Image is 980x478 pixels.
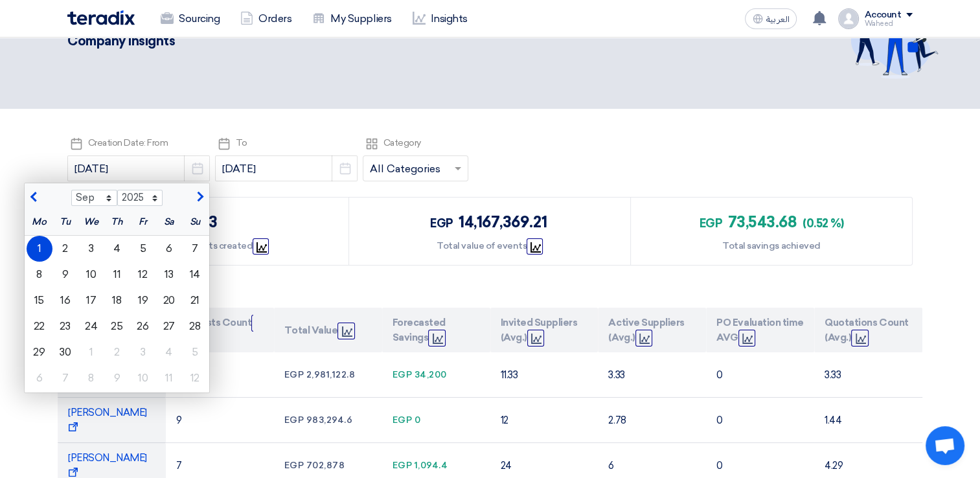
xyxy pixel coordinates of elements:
[68,407,147,433] span: [PERSON_NAME]
[383,137,421,148] span: Category
[182,288,208,313] div: 21
[166,352,274,398] td: 3
[302,5,402,33] a: My Suppliers
[78,365,104,391] div: 8
[78,209,104,235] div: We
[78,288,104,313] div: 17
[67,10,135,25] img: Teradix logo
[490,398,598,443] td: 12
[814,352,922,398] td: 3.33
[236,137,247,148] span: To
[284,460,304,471] span: egp
[104,236,130,262] div: 4
[130,236,156,262] div: 5
[27,209,52,235] div: Mo
[459,212,547,231] span: 14,167,369.21
[182,365,208,391] div: 12
[156,288,182,313] div: 20
[166,398,274,443] td: 9
[274,308,382,352] th: Total Value
[437,239,542,253] div: Total value of events
[706,398,814,443] td: 0
[52,365,78,391] div: 7
[766,15,789,24] span: العربية
[67,31,659,51] div: Company Insights
[52,236,78,262] div: 2
[104,209,130,235] div: Th
[182,236,208,262] div: 7
[182,313,208,339] div: 28
[393,369,413,380] span: egp
[803,216,843,231] span: (0.52 %)
[306,460,345,471] span: 702,878
[130,313,156,339] div: 26
[78,236,104,262] div: 3
[700,216,723,231] span: egp
[78,339,104,365] div: 1
[52,262,78,288] div: 9
[27,365,52,391] div: 6
[706,308,814,352] th: PO Evaluation time AVG
[52,288,78,313] div: 16
[27,339,52,365] div: 29
[27,313,52,339] div: 22
[182,209,208,235] div: Su
[156,262,182,288] div: 13
[156,365,182,391] div: 11
[598,352,706,398] td: 3.33
[393,415,413,426] span: egp
[284,369,304,380] span: egp
[490,308,598,352] th: Invited Suppliers (Avg.)
[27,262,52,288] div: 8
[598,398,706,443] td: 2.78
[402,5,478,33] a: Insights
[490,352,598,398] td: 11.33
[150,5,230,33] a: Sourcing
[393,460,413,471] span: egp
[182,339,208,365] div: 5
[130,262,156,288] div: 12
[78,313,104,339] div: 24
[926,426,964,465] div: Open chat
[864,10,901,21] div: Account
[284,415,304,426] span: egp
[430,216,453,231] span: egp
[814,308,922,352] th: Quotations Count (Avg.)
[382,308,490,352] th: Forecasted Savings
[415,369,447,380] span: 34,200
[130,288,156,313] div: 19
[130,209,156,235] div: Fr
[230,5,302,33] a: Orders
[745,8,797,29] button: العربية
[104,313,130,339] div: 25
[67,155,210,181] input: from
[838,8,859,29] img: profile_test.png
[78,262,104,288] div: 10
[156,313,182,339] div: 27
[88,137,168,148] span: Creation Date: From
[166,308,274,352] th: Requests Count
[306,369,356,380] span: 2,981,122.8
[52,209,78,235] div: Tu
[306,415,353,426] span: 983,294.6
[130,365,156,391] div: 10
[415,415,421,426] span: 0
[27,288,52,313] div: 15
[182,262,208,288] div: 14
[104,288,130,313] div: 18
[199,211,218,234] div: 43
[104,339,130,365] div: 2
[52,313,78,339] div: 23
[598,308,706,352] th: Active Suppliers (Avg.)
[104,262,130,288] div: 11
[58,291,922,304] h5: Open Requests
[52,339,78,365] div: 30
[814,398,922,443] td: 1.44
[130,339,156,365] div: 3
[104,365,130,391] div: 9
[850,3,939,79] img: invite_your_team.svg
[27,236,52,262] div: 1
[864,20,913,27] div: Waheed
[415,460,448,471] span: 1,094.4
[156,209,182,235] div: Sa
